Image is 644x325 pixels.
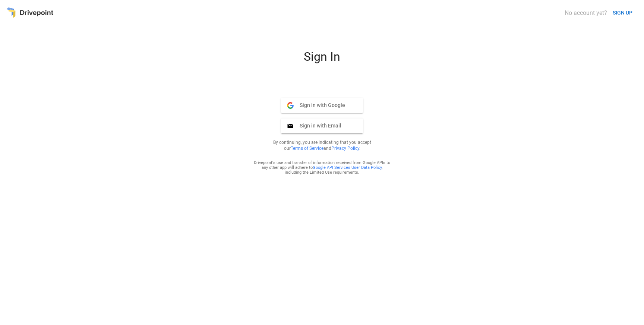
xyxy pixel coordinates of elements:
[294,122,341,129] span: Sign in with Email
[294,102,345,108] span: Sign in with Google
[253,160,391,175] div: Drivepoint's use and transfer of information received from Google APIs to any other app will adhe...
[565,9,607,16] div: No account yet?
[281,98,363,113] button: Sign in with Google
[264,139,380,151] p: By continuing, you are indicating that you accept our and .
[313,165,382,170] a: Google API Services User Data Policy
[281,119,363,133] button: Sign in with Email
[233,50,411,70] div: Sign In
[331,146,359,151] a: Privacy Policy
[610,6,635,20] button: SIGN UP
[291,146,323,151] a: Terms of Service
